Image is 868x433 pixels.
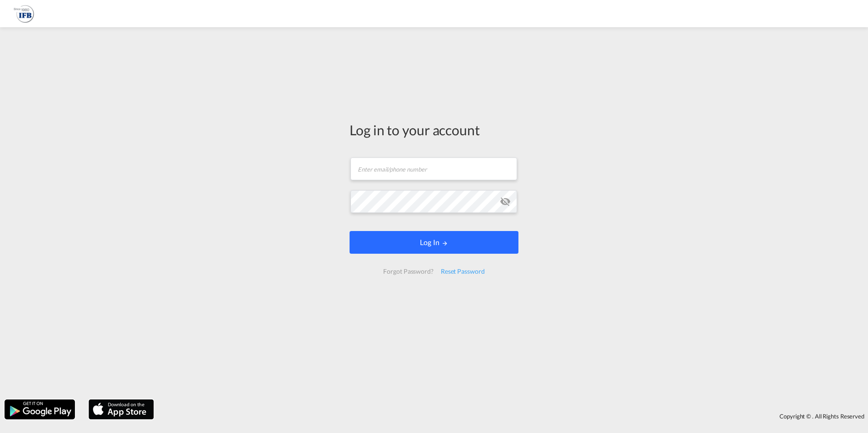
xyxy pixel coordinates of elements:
[88,399,155,420] img: apple.png
[350,157,517,180] input: Enter email/phone number
[380,263,437,280] div: Forgot Password?
[14,4,34,24] img: b628ab10256c11eeb52753acbc15d091.png
[350,120,518,139] div: Log in to your account
[500,196,511,207] md-icon: icon-eye-off
[350,231,518,254] button: LOGIN
[437,263,488,280] div: Reset Password
[4,399,76,420] img: google.png
[158,408,868,424] div: Copyright © . All Rights Reserved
